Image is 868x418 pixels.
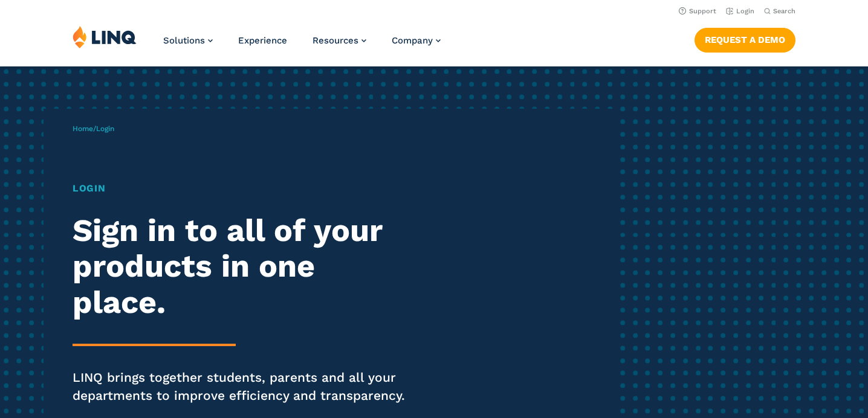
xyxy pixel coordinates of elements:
[73,124,114,133] span: /
[764,7,795,16] button: Open Search Bar
[679,7,716,15] a: Support
[695,25,795,52] nav: Button Navigation
[726,7,754,15] a: Login
[392,35,433,46] span: Company
[73,213,407,321] h2: Sign in to all of your products in one place.
[695,28,795,52] a: Request a Demo
[163,35,213,46] a: Solutions
[73,25,137,48] img: LINQ | K‑12 Software
[163,25,441,65] nav: Primary Navigation
[238,35,287,46] a: Experience
[96,124,114,133] span: Login
[163,35,205,46] span: Solutions
[313,35,358,46] span: Resources
[73,369,407,405] p: LINQ brings together students, parents and all your departments to improve efficiency and transpa...
[773,7,795,15] span: Search
[73,124,93,133] a: Home
[73,181,407,196] h1: Login
[313,35,366,46] a: Resources
[392,35,441,46] a: Company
